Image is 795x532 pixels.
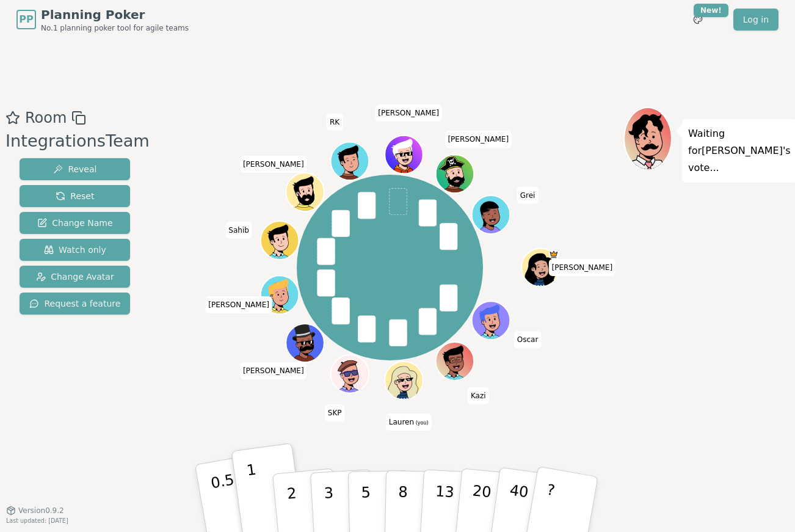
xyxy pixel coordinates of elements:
p: 1 [245,461,264,528]
span: Room [25,107,67,129]
button: Add as favourite [5,107,20,129]
button: Request a feature [20,293,130,315]
button: Reveal [20,158,130,180]
span: Click to change your name [548,259,615,276]
button: New! [687,9,709,31]
button: Change Avatar [20,266,130,288]
p: Waiting for [PERSON_NAME] 's vote... [688,125,791,177]
span: (you) [414,420,429,426]
span: Last updated: [DATE] [6,517,68,524]
span: Click to change your name [325,404,345,421]
span: Click to change your name [468,387,489,404]
span: Request a feature [29,297,120,310]
span: Click to change your name [445,131,512,148]
button: Click to change your avatar [386,362,422,398]
button: Watch only [20,239,130,261]
span: Watch only [44,244,106,256]
span: Change Name [37,217,112,229]
span: Click to change your name [517,186,539,203]
button: Change Name [20,212,130,234]
div: IntegrationsTeam [5,129,150,154]
span: Version 0.9.2 [18,506,64,516]
span: Change Avatar [36,271,114,283]
span: Click to change your name [327,113,343,130]
span: No.1 planning poker tool for agile teams [41,23,189,33]
a: Log in [733,9,779,31]
span: Click to change your name [386,414,432,431]
button: Version0.9.2 [6,506,64,516]
span: Click to change your name [240,362,307,379]
span: Reset [56,190,94,202]
span: Click to change your name [205,296,272,313]
span: Click to change your name [225,222,252,239]
button: Reset [20,185,130,207]
span: Click to change your name [240,156,307,173]
a: PPPlanning PokerNo.1 planning poker tool for agile teams [16,6,189,33]
span: Click to change your name [514,331,542,348]
div: New! [694,4,728,17]
span: Planning Poker [41,6,189,23]
span: PP [19,12,33,27]
span: Kate is the host [549,249,559,259]
span: Reveal [53,163,96,175]
span: Click to change your name [375,104,442,122]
